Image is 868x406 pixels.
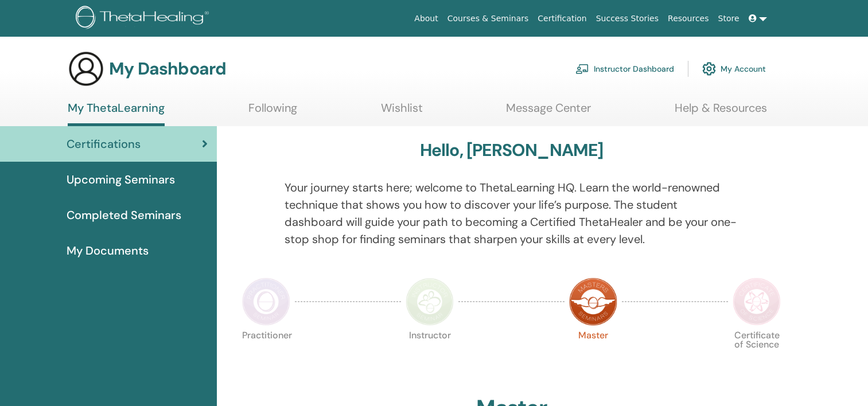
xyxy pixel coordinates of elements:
[406,278,454,326] img: Instructor
[68,101,165,126] a: My ThetaLearning
[67,242,149,259] span: My Documents
[714,8,744,29] a: Store
[663,8,714,29] a: Resources
[68,50,104,87] img: generic-user-icon.jpg
[533,8,591,29] a: Certification
[242,331,290,379] p: Practitioner
[443,8,534,29] a: Courses & Seminars
[702,56,766,81] a: My Account
[569,278,617,326] img: Master
[733,278,781,326] img: Certificate of Science
[410,8,442,29] a: About
[67,135,141,153] span: Certifications
[702,59,716,79] img: cog.svg
[242,278,290,326] img: Practitioner
[285,179,738,248] p: Your journey starts here; welcome to ThetaLearning HQ. Learn the world-renowned technique that sh...
[67,206,181,224] span: Completed Seminars
[569,331,617,379] p: Master
[575,64,589,74] img: chalkboard-teacher.svg
[406,331,454,379] p: Instructor
[675,101,767,123] a: Help & Resources
[506,101,591,123] a: Message Center
[733,331,781,379] p: Certificate of Science
[420,140,604,161] h3: Hello, [PERSON_NAME]
[248,101,297,123] a: Following
[76,6,213,32] img: logo.png
[575,56,674,81] a: Instructor Dashboard
[381,101,423,123] a: Wishlist
[109,58,226,79] h3: My Dashboard
[591,8,663,29] a: Success Stories
[67,171,175,188] span: Upcoming Seminars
